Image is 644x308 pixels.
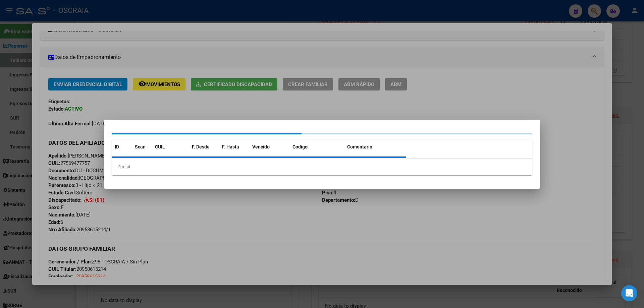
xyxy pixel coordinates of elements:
span: Scan [135,144,146,149]
span: CUIL [155,144,165,149]
datatable-header-cell: ID [112,140,132,154]
datatable-header-cell: CUIL [152,140,189,154]
span: F. Desde [192,144,210,149]
span: Codigo [292,144,308,149]
datatable-header-cell: F. Hasta [219,140,250,154]
span: Vencido [252,144,270,149]
datatable-header-cell: Codigo [290,140,344,154]
div: 0 total [112,159,532,175]
span: Comentario [347,144,372,149]
span: F. Hasta [222,144,239,149]
div: Open Intercom Messenger [621,285,637,301]
span: ID [115,144,119,149]
datatable-header-cell: Scan [132,140,152,154]
datatable-header-cell: Vencido [250,140,290,154]
datatable-header-cell: Comentario [344,140,406,154]
datatable-header-cell: F. Desde [189,140,219,154]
